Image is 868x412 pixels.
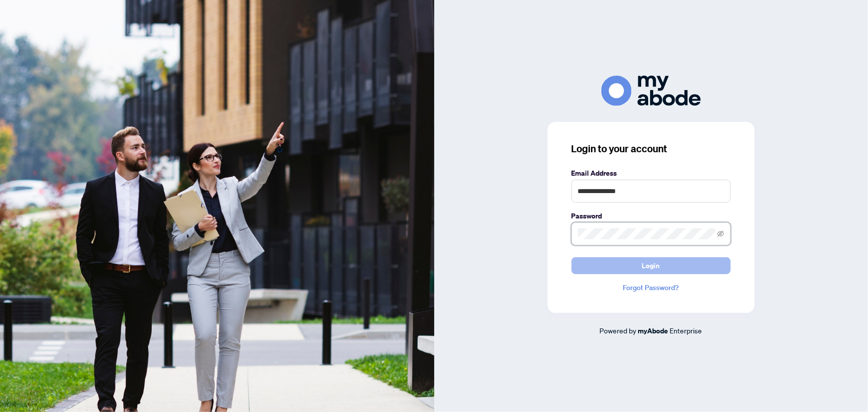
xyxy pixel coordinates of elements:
[670,326,702,335] span: Enterprise
[638,325,669,336] a: myAbode
[717,230,724,237] span: eye-invisible
[601,76,701,106] img: ma-logo
[572,210,731,221] label: Password
[572,257,731,274] button: Login
[572,142,731,156] h3: Login to your account
[642,258,660,274] span: Login
[600,326,637,335] span: Powered by
[572,282,731,293] a: Forgot Password?
[572,168,731,179] label: Email Address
